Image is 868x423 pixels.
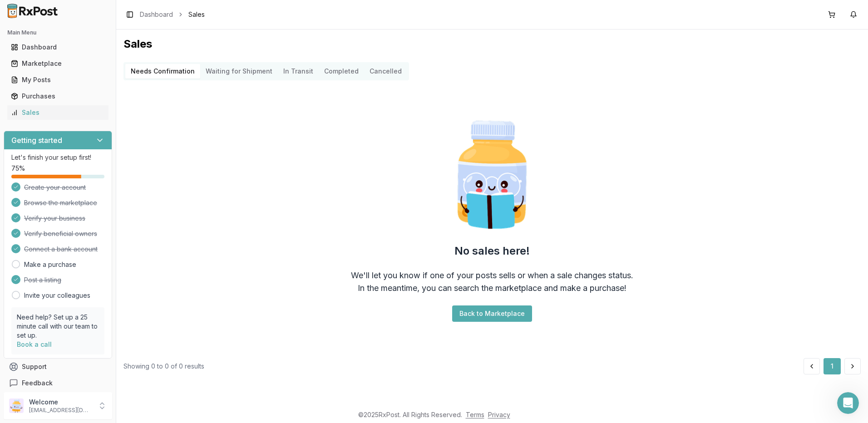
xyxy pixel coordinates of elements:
a: Dashboard [140,10,173,19]
button: Completed [319,64,364,79]
p: [EMAIL_ADDRESS][DOMAIN_NAME] [29,407,92,414]
button: Back to Marketplace [452,305,532,322]
button: Waiting for Shipment [200,64,278,79]
div: Dashboard [11,43,105,52]
div: My Posts [11,75,105,84]
button: Feedback [4,375,112,391]
p: Welcome [29,398,92,407]
img: User avatar [9,398,24,413]
button: Cancelled [364,64,407,79]
h3: Getting started [11,135,62,146]
span: Sales [188,10,205,19]
div: Showing 0 to 0 of 0 results [123,362,204,371]
a: Invite your colleagues [24,291,90,300]
a: Privacy [488,411,510,418]
button: 1 [824,358,841,374]
button: Marketplace [4,56,112,71]
iframe: Intercom live chat [837,392,859,414]
span: 75 % [11,164,25,173]
div: We'll let you know if one of your posts sells or when a sale changes status. [351,269,633,282]
span: Feedback [22,379,53,388]
h2: Main Menu [7,29,108,36]
span: Verify beneficial owners [24,229,97,238]
p: Need help? Set up a 25 minute call with our team to set up. [17,313,99,340]
button: My Posts [4,73,112,87]
div: In the meantime, you can search the marketplace and make a purchase! [358,282,626,295]
button: Support [4,359,112,375]
span: Verify your business [24,214,85,223]
h2: No sales here! [454,244,530,258]
button: In Transit [278,64,319,79]
a: Sales [7,104,108,121]
a: Make a purchase [24,260,76,269]
a: My Posts [7,72,108,88]
a: Terms [466,411,484,418]
img: Smart Pill Bottle [434,117,550,233]
a: Book a call [17,340,52,348]
p: Let's finish your setup first! [11,153,104,162]
span: Browse the marketplace [24,198,97,207]
span: Connect a bank account [24,245,98,254]
h1: Sales [123,37,861,51]
nav: breadcrumb [140,10,205,19]
div: Purchases [11,92,105,101]
div: Marketplace [11,59,105,68]
span: Create your account [24,183,86,192]
a: Dashboard [7,39,108,55]
button: Needs Confirmation [125,64,200,79]
a: Purchases [7,88,108,104]
button: Purchases [4,89,112,103]
button: Dashboard [4,40,112,54]
a: Marketplace [7,55,108,72]
button: Sales [4,105,112,120]
div: Sales [11,108,105,117]
img: RxPost Logo [4,4,62,18]
span: Post a listing [24,275,61,285]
